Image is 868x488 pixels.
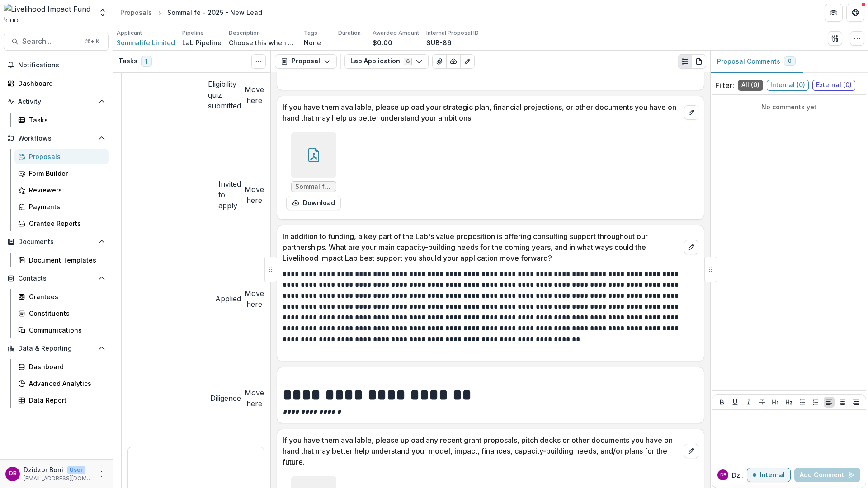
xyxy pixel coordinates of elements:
[738,80,763,91] span: All ( 0 )
[117,38,175,47] a: Sommalife Limited
[770,397,781,408] button: Heading 1
[824,397,835,408] button: Align Left
[743,397,754,408] button: Italicize
[18,275,94,282] span: Contacts
[678,54,692,69] button: Plaintext view
[812,80,855,91] span: External ( 0 )
[304,38,321,47] p: None
[29,379,102,388] div: Advanced Analytics
[18,238,94,246] span: Documents
[710,51,803,73] button: Proposal Comments
[167,8,262,17] div: Sommalife - 2025 - New Lead
[29,152,102,161] div: Proposals
[788,58,792,64] span: 0
[275,54,337,69] button: Proposal
[760,471,785,479] p: Internal
[757,397,768,408] button: Strike
[4,235,109,249] button: Open Documents
[29,395,102,405] div: Data Report
[215,293,241,304] h4: Applied
[4,131,109,145] button: Open Workflows
[120,8,152,17] div: Proposals
[730,397,741,408] button: Underline
[14,216,109,231] a: Grantee Reports
[9,471,17,477] div: Dzidzor Boni
[283,231,680,263] p: In addition to funding, a key part of the Lab's value proposition is offering consulting support ...
[4,4,93,22] img: Livelihood Impact Fund logo
[304,29,317,37] p: Tags
[460,54,475,69] button: Edit as form
[29,292,102,301] div: Grantees
[18,79,102,88] div: Dashboard
[14,323,109,338] a: Communications
[14,183,109,197] a: Reviewers
[18,345,94,352] span: Data & Reporting
[24,474,93,483] p: [EMAIL_ADDRESS][DOMAIN_NAME]
[286,132,341,210] div: Sommalife Investor Deck .pdfdownload-form-response
[338,29,361,37] p: Duration
[783,397,794,408] button: Heading 2
[118,57,137,65] h3: Tasks
[4,271,109,286] button: Open Contacts
[83,37,101,47] div: ⌘ + K
[14,199,109,214] a: Payments
[22,37,80,46] span: Search...
[29,255,102,265] div: Document Templates
[767,80,809,91] span: Internal ( 0 )
[373,38,392,47] p: $0.00
[14,149,109,164] a: Proposals
[29,219,102,228] div: Grantee Reports
[229,38,297,47] p: Choose this when adding a new proposal to the first stage of a pipeline.
[29,202,102,211] div: Payments
[18,135,94,142] span: Workflows
[29,362,102,371] div: Dashboard
[67,466,85,474] p: User
[29,115,102,125] div: Tasks
[286,196,341,210] button: download-form-response
[4,33,109,51] button: Search...
[29,169,102,178] div: Form Builder
[295,183,332,191] span: Sommalife Investor Deck .pdf
[794,468,860,482] button: Add Comment
[426,29,479,37] p: Internal Proposal ID
[4,58,109,72] button: Notifications
[96,4,109,22] button: Open entity switcher
[245,288,264,310] button: Move here
[344,54,429,69] button: Lab Application6
[29,309,102,318] div: Constituents
[14,166,109,181] a: Form Builder
[18,98,94,106] span: Activity
[117,29,142,37] p: Applicant
[720,473,726,477] div: Dzidzor Boni
[684,240,698,254] button: edit
[14,393,109,408] a: Data Report
[810,397,821,408] button: Ordered List
[692,54,706,69] button: PDF view
[732,470,747,480] p: Dzidzor B
[14,253,109,267] a: Document Templates
[283,435,680,467] p: If you have them available, please upload any recent grant proposals, pitch decks or other docume...
[208,79,241,111] h4: Eligibility quiz submitted
[182,29,204,37] p: Pipeline
[182,38,222,47] p: Lab Pipeline
[715,102,863,112] p: No comments yet
[18,61,105,69] span: Notifications
[846,4,864,22] button: Get Help
[245,184,264,206] button: Move here
[210,393,241,404] h4: Diligence
[426,38,452,47] p: SUB-86
[117,6,156,19] a: Proposals
[14,306,109,321] a: Constituents
[14,289,109,304] a: Grantees
[117,6,266,19] nav: breadcrumb
[229,29,260,37] p: Description
[14,113,109,127] a: Tasks
[96,469,107,479] button: More
[850,397,861,408] button: Align Right
[797,397,808,408] button: Bullet List
[747,468,791,482] button: Internal
[29,325,102,335] div: Communications
[4,94,109,109] button: Open Activity
[825,4,843,22] button: Partners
